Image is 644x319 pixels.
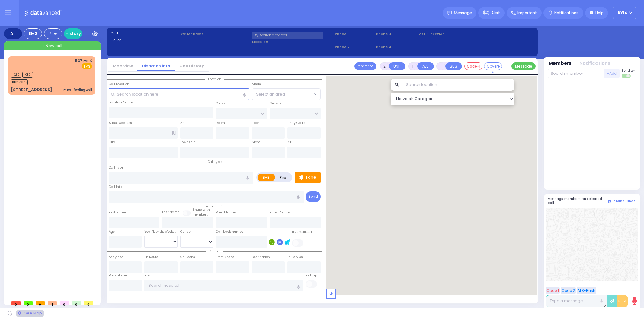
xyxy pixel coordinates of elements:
span: Notifications [554,10,578,16]
span: + New call [42,43,62,49]
div: EMS [24,28,42,39]
a: Call History [175,63,209,69]
img: Logo [24,9,64,17]
label: In Service [287,255,303,260]
span: Alert [491,10,500,16]
label: Cad: [111,31,179,36]
span: Patient info [203,204,226,209]
span: 0 [24,301,33,305]
button: Send [306,191,321,202]
button: Notifications [579,60,610,67]
button: Code 2 [561,287,576,294]
label: EMS [258,174,275,181]
label: Fire [275,174,292,181]
input: Search location here [109,88,249,100]
button: ALS-Rush [577,287,596,294]
div: Year/Month/Week/Day [144,229,178,234]
button: KY14 [613,7,636,19]
span: members [193,212,208,217]
label: Caller name [181,32,250,37]
label: Last 3 location [418,32,476,37]
span: Other building occupants [171,131,176,135]
span: 5:37 PM [75,58,88,63]
input: Search member [548,69,604,78]
label: Cross 2 [270,101,282,106]
span: K20 [11,72,21,78]
a: Dispatch info [137,63,175,69]
label: P Last Name [270,210,290,215]
input: Search location [402,79,514,91]
label: Last Name [162,210,179,215]
div: [STREET_ADDRESS] [11,87,52,93]
span: 1 [48,301,57,305]
label: Township [180,140,195,145]
div: Pt not feeling well [63,87,92,92]
button: Code-1 [464,62,482,70]
button: Members [549,60,572,67]
label: Assigned [109,255,123,260]
label: Floor [252,121,259,125]
span: Location [205,77,224,81]
div: Fire [44,28,62,39]
label: Entry Code [287,121,305,125]
label: Call Type [109,165,123,170]
span: 0 [84,301,93,305]
p: Tone [305,174,316,181]
span: Internal Chat [613,199,635,203]
label: ZIP [287,140,292,145]
button: UNIT [389,62,405,70]
label: Call Location [109,82,129,87]
button: Covered [484,62,502,70]
button: BUS [445,62,462,70]
span: Call type [205,159,225,164]
span: KY14 [618,10,627,16]
label: First Name [109,210,126,215]
button: Transfer call [354,62,376,70]
span: Status [206,249,223,254]
div: All [4,28,22,39]
label: From Scene [216,255,234,260]
span: EMS [82,63,92,69]
label: Use Callback [292,230,313,235]
span: 0 [72,301,81,305]
button: ALS [417,62,434,70]
button: Internal Chat [607,198,636,204]
input: Search a contact [252,32,323,39]
label: Gender [180,229,192,234]
label: On Scene [180,255,195,260]
a: Map View [108,63,137,69]
label: Areas [252,82,261,87]
span: 0 [36,301,45,305]
span: Send text [622,68,636,73]
button: Message [511,62,536,70]
label: State [252,140,260,145]
label: Destination [252,255,270,260]
input: Search hospital [144,280,303,291]
small: Share with [193,207,210,212]
label: Hospital [144,273,158,278]
span: Phone 1 [335,32,374,37]
label: Age [109,229,115,234]
button: Code 1 [546,287,560,294]
span: ✕ [89,58,92,63]
div: See map [16,310,44,317]
span: Important [517,10,537,16]
h5: Message members on selected call [548,197,607,205]
img: message.svg [447,11,452,15]
label: Room [216,121,225,125]
label: Caller: [111,38,179,43]
label: Street Address [109,121,132,125]
label: City [109,140,115,145]
span: Select an area [256,91,285,97]
label: Turn off text [622,73,631,79]
label: En Route [144,255,158,260]
span: Phone 3 [376,32,415,37]
span: Phone 2 [335,45,374,50]
a: History [64,28,82,39]
label: P First Name [216,210,236,215]
label: Call back number [216,229,245,234]
span: BUS-905 [11,79,28,85]
label: Location [252,39,333,44]
img: comment-alt.png [608,200,611,203]
label: Back Home [109,273,127,278]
